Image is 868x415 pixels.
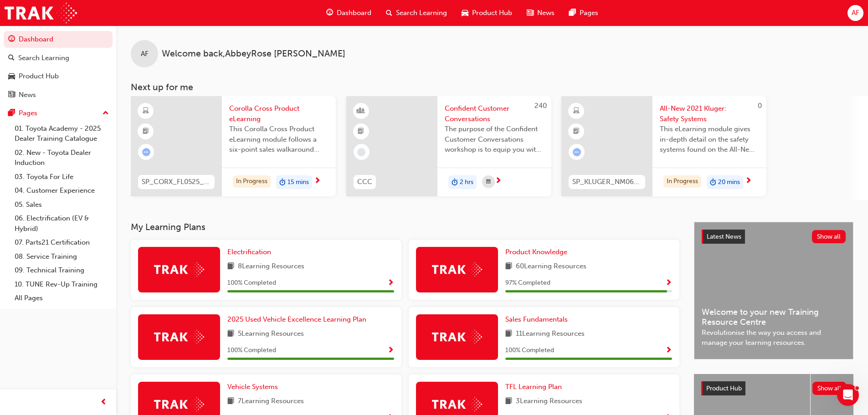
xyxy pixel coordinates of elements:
[8,54,15,62] span: search-icon
[396,8,447,18] span: Search Learning
[19,108,37,118] div: Pages
[326,7,333,19] span: guage-icon
[238,328,304,340] span: 5 Learning Resources
[847,5,863,21] button: AF
[573,148,581,156] span: learningRecordVerb_ATTEMPT-icon
[573,126,580,138] span: booktick-icon
[665,347,672,355] span: Show Progress
[472,8,512,18] span: Product Hub
[11,184,113,198] a: 04. Customer Experience
[454,4,519,22] a: car-iconProduct Hub
[11,198,113,212] a: 05. Sales
[505,278,550,288] span: 97 % Completed
[358,105,364,117] span: learningResourceType_INSTRUCTOR_LED-icon
[516,261,586,272] span: 60 Learning Resources
[505,247,571,257] a: Product Knowledge
[486,176,491,188] span: calendar-icon
[358,126,364,138] span: booktick-icon
[11,170,113,184] a: 03. Toyota For Life
[665,345,672,356] button: Show Progress
[432,397,482,411] img: Trak
[238,261,304,272] span: 8 Learning Resources
[233,175,271,188] div: In Progress
[18,53,69,63] div: Search Learning
[357,177,372,187] span: CCC
[162,49,345,59] span: Welcome back , AbbeyRose [PERSON_NAME]
[8,109,15,118] span: pages-icon
[227,396,234,407] span: book-icon
[227,382,282,392] a: Vehicle Systems
[142,177,211,187] span: SP_CORX_FL0525_EL
[516,328,585,340] span: 11 Learning Resources
[154,262,204,277] img: Trak
[460,177,473,188] span: 2 hrs
[445,103,544,124] span: Confident Customer Conversations
[452,176,458,188] span: duration-icon
[100,397,107,408] span: prev-icon
[11,250,113,264] a: 08. Service Training
[279,176,286,188] span: duration-icon
[387,345,394,356] button: Show Progress
[227,248,271,256] span: Electrification
[537,8,555,18] span: News
[227,383,278,391] span: Vehicle Systems
[357,148,365,156] span: learningRecordVerb_NONE-icon
[387,277,394,289] button: Show Progress
[8,72,15,81] span: car-icon
[227,328,234,340] span: book-icon
[8,91,15,99] span: news-icon
[5,3,77,23] img: Trak
[495,177,502,185] span: next-icon
[569,7,576,19] span: pages-icon
[718,177,740,188] span: 20 mins
[837,384,859,406] iframe: Intercom live chat
[141,49,149,59] span: AF
[505,314,571,325] a: Sales Fundamentals
[154,397,204,411] img: Trak
[314,177,321,185] span: next-icon
[745,177,752,185] span: next-icon
[288,177,309,188] span: 15 mins
[11,291,113,305] a: All Pages
[386,7,392,19] span: search-icon
[572,177,642,187] span: SP_KLUGER_NM0621_EL04
[319,4,379,22] a: guage-iconDashboard
[702,230,846,244] a: Latest NewsShow all
[227,314,370,325] a: 2025 Used Vehicle Excellence Learning Plan
[706,384,742,392] span: Product Hub
[131,96,336,196] a: SP_CORX_FL0525_ELCorolla Cross Product eLearningThis Corolla Cross Product eLearning module follo...
[660,103,759,124] span: All-New 2021 Kluger: Safety Systems
[19,90,36,100] div: News
[19,71,59,82] div: Product Hub
[701,381,846,396] a: Product HubShow all
[131,222,679,232] h3: My Learning Plans
[812,382,847,395] button: Show all
[103,108,109,119] span: up-icon
[710,176,716,188] span: duration-icon
[505,382,565,392] a: TFL Learning Plan
[11,146,113,170] a: 02. New - Toyota Dealer Induction
[227,315,366,323] span: 2025 Used Vehicle Excellence Learning Plan
[505,383,562,391] span: TFL Learning Plan
[702,328,846,348] span: Revolutionise the way you access and manage your learning resources.
[660,124,759,155] span: This eLearning module gives in-depth detail on the safety systems found on the All-New 2021 Kluger.
[665,279,672,287] span: Show Progress
[516,396,582,407] span: 3 Learning Resources
[562,4,606,22] a: pages-iconPages
[11,211,113,236] a: 06. Electrification (EV & Hybrid)
[4,68,113,85] a: Product Hub
[4,105,113,122] button: Pages
[580,8,598,18] span: Pages
[707,233,741,241] span: Latest News
[505,315,568,323] span: Sales Fundamentals
[11,277,113,292] a: 10. TUNE Rev-Up Training
[4,31,113,48] a: Dashboard
[505,261,512,272] span: book-icon
[462,7,468,19] span: car-icon
[505,345,554,356] span: 100 % Completed
[227,278,276,288] span: 100 % Completed
[4,29,113,105] button: DashboardSearch LearningProduct HubNews
[561,96,766,196] a: 0SP_KLUGER_NM0621_EL04All-New 2021 Kluger: Safety SystemsThis eLearning module gives in-depth det...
